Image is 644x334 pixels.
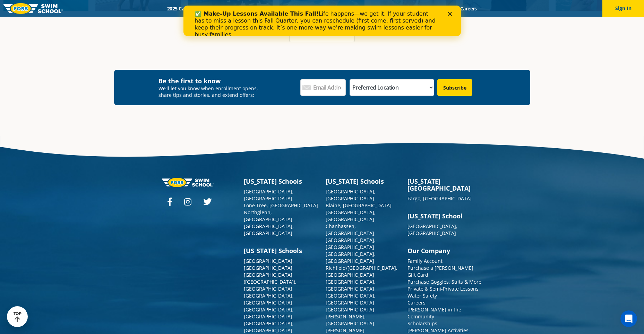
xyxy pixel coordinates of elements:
[14,311,22,322] div: TOP
[326,237,376,250] a: [GEOGRAPHIC_DATA], [GEOGRAPHIC_DATA]
[407,258,443,264] a: Family Account
[326,178,401,185] h3: [US_STATE] Schools
[326,251,376,264] a: [GEOGRAPHIC_DATA], [GEOGRAPHIC_DATA]
[407,223,457,236] a: [GEOGRAPHIC_DATA], [GEOGRAPHIC_DATA]
[11,5,135,11] b: ✅ Make-Up Lessons Available This Fall!
[3,3,63,14] img: FOSS Swim School Logo
[244,320,294,334] a: [GEOGRAPHIC_DATA], [GEOGRAPHIC_DATA]
[407,327,469,334] a: [PERSON_NAME] Activities
[234,5,294,12] a: Swim Path® Program
[432,5,454,12] a: Blog
[407,195,472,202] a: Fargo, [GEOGRAPHIC_DATA]
[326,188,376,202] a: [GEOGRAPHIC_DATA], [GEOGRAPHIC_DATA]
[326,306,374,327] a: [GEOGRAPHIC_DATA][PERSON_NAME], [GEOGRAPHIC_DATA]
[359,5,432,12] a: Swim Like [PERSON_NAME]
[244,292,294,306] a: [GEOGRAPHIC_DATA], [GEOGRAPHIC_DATA]
[326,265,397,278] a: Richfield/[GEOGRAPHIC_DATA], [GEOGRAPHIC_DATA]
[407,299,426,306] a: Careers
[326,292,376,306] a: [GEOGRAPHIC_DATA], [GEOGRAPHIC_DATA]
[326,223,374,236] a: Chanhassen, [GEOGRAPHIC_DATA]
[407,292,437,299] a: Water Safety
[158,77,263,85] h4: Be the first to know
[407,320,437,327] a: Scholarships
[244,247,319,254] h3: [US_STATE] Schools
[244,188,294,202] a: [GEOGRAPHIC_DATA], [GEOGRAPHIC_DATA]
[158,85,263,98] p: We’ll let you know when enrollment opens, share tips and stories, and extend offers:
[407,178,482,192] h3: [US_STATE][GEOGRAPHIC_DATA]
[407,212,482,219] h3: [US_STATE] School
[294,5,359,12] a: About [PERSON_NAME]
[161,5,205,12] a: 2025 Calendar
[244,178,319,185] h3: [US_STATE] Schools
[407,285,479,292] a: Private & Semi-Private Lessons
[300,79,346,96] input: Email Address
[326,278,376,292] a: [GEOGRAPHIC_DATA], [GEOGRAPHIC_DATA]
[244,202,318,209] a: Lone Tree, [GEOGRAPHIC_DATA]
[11,5,255,33] div: Life happens—we get it. If your student has to miss a lesson this Fall Quarter, you can reschedul...
[162,178,214,187] img: Foss-logo-horizontal-white.svg
[244,258,294,271] a: [GEOGRAPHIC_DATA], [GEOGRAPHIC_DATA]
[454,5,483,12] a: Careers
[205,5,234,12] a: Schools
[244,306,294,320] a: [GEOGRAPHIC_DATA], [GEOGRAPHIC_DATA]
[407,278,481,285] a: Purchase Goggles, Suits & More
[407,247,482,254] h3: Our Company
[244,272,297,292] a: [GEOGRAPHIC_DATA] ([GEOGRAPHIC_DATA]), [GEOGRAPHIC_DATA]
[326,209,376,223] a: [GEOGRAPHIC_DATA], [GEOGRAPHIC_DATA]
[326,202,392,209] a: Blaine, [GEOGRAPHIC_DATA]
[437,79,472,96] input: Subscribe
[620,310,637,327] iframe: Intercom live chat
[407,265,473,278] a: Purchase a [PERSON_NAME] Gift Card
[264,6,271,10] div: Close
[244,209,292,223] a: Northglenn, [GEOGRAPHIC_DATA]
[183,6,461,36] iframe: Intercom live chat banner
[407,306,461,320] a: [PERSON_NAME] in the Community
[244,223,294,236] a: [GEOGRAPHIC_DATA], [GEOGRAPHIC_DATA]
